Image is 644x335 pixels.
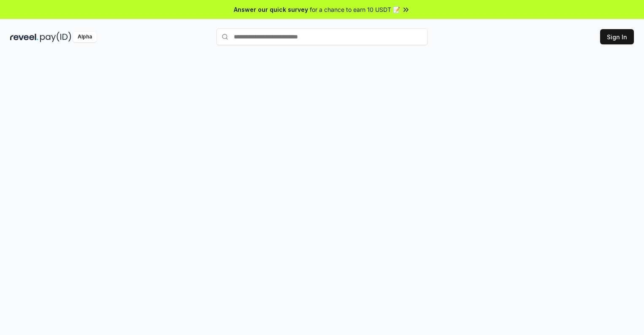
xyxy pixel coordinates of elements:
[310,5,400,14] span: for a chance to earn 10 USDT 📝
[234,5,308,14] span: Answer our quick survey
[600,29,634,44] button: Sign In
[10,32,38,42] img: reveel_dark
[40,32,71,42] img: pay_id
[73,32,97,42] div: Alpha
